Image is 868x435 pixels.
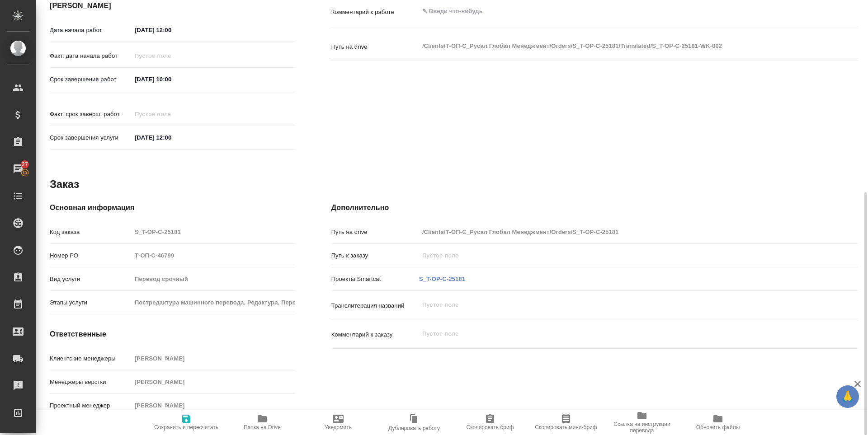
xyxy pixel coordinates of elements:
p: Факт. срок заверш. работ [50,110,132,119]
p: Менеджеры верстки [50,378,132,387]
h4: Дополнительно [331,202,858,213]
input: Пустое поле [132,249,295,262]
p: Проектный менеджер [50,401,132,410]
p: Комментарий к работе [331,8,419,17]
span: 🙏 [840,387,855,406]
span: Дублировать работу [388,425,440,431]
h4: [PERSON_NAME] [50,0,295,11]
button: Уведомить [300,410,376,435]
span: Ссылка на инструкции перевода [609,421,675,434]
p: Путь на drive [331,228,419,237]
button: Папка на Drive [224,410,300,435]
h4: Ответственные [50,329,295,340]
a: S_T-OP-C-25181 [419,276,465,282]
p: Комментарий к заказу [331,330,419,339]
p: Путь на drive [331,42,419,51]
p: Проекты Smartcat [331,275,419,284]
p: Факт. дата начала работ [50,51,132,61]
button: 🙏 [836,385,859,408]
p: Вид услуги [50,275,132,284]
input: Пустое поле [132,108,211,121]
span: Обновить файлы [696,424,740,430]
p: Клиентские менеджеры [50,354,132,363]
a: 27 [2,158,34,180]
input: Пустое поле [132,296,295,309]
input: Пустое поле [132,272,295,285]
p: Этапы услуги [50,298,132,307]
span: Папка на Drive [244,424,281,430]
input: Пустое поле [132,399,295,412]
span: Сохранить и пересчитать [154,424,218,430]
input: Пустое поле [132,225,295,239]
input: Пустое поле [419,225,814,239]
button: Скопировать мини-бриф [528,410,604,435]
p: Номер РО [50,251,132,260]
span: Скопировать мини-бриф [535,424,597,430]
input: ✎ Введи что-нибудь [132,23,211,37]
button: Дублировать работу [376,410,452,435]
p: Срок завершения услуги [50,133,132,142]
input: ✎ Введи что-нибудь [132,131,211,144]
p: Срок завершения работ [50,75,132,84]
p: Код заказа [50,228,132,237]
button: Обновить файлы [680,410,756,435]
input: Пустое поле [419,249,814,262]
p: Дата начала работ [50,26,132,35]
input: Пустое поле [132,375,295,388]
textarea: /Clients/Т-ОП-С_Русал Глобал Менеджмент/Orders/S_T-OP-C-25181/Translated/S_T-OP-C-25181-WK-002 [419,38,814,54]
h4: Основная информация [50,202,295,213]
p: Транслитерация названий [331,301,419,310]
input: Пустое поле [132,49,211,62]
h2: Заказ [50,177,79,192]
p: Путь к заказу [331,251,419,260]
button: Скопировать бриф [452,410,528,435]
input: Пустое поле [132,352,295,365]
span: Уведомить [325,424,352,430]
button: Сохранить и пересчитать [148,410,224,435]
button: Ссылка на инструкции перевода [604,410,680,435]
input: ✎ Введи что-нибудь [132,73,211,86]
span: Скопировать бриф [466,424,514,430]
span: 27 [16,160,33,169]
